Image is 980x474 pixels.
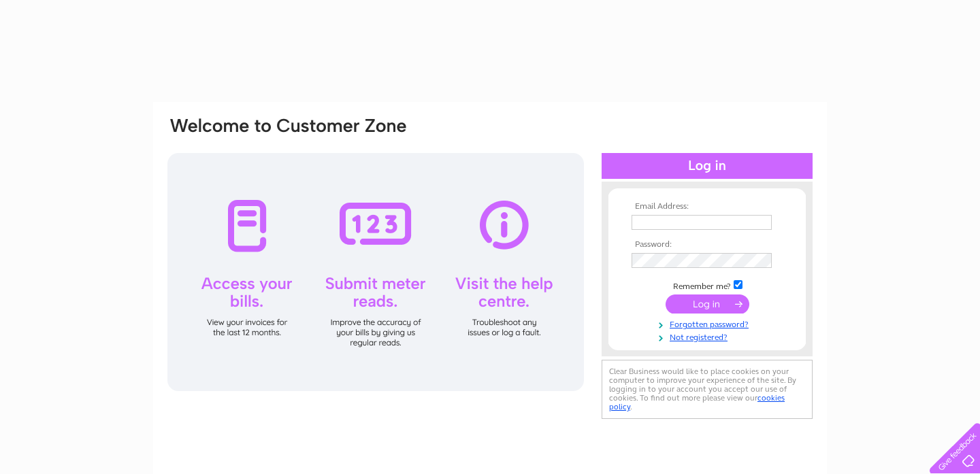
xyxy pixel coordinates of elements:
a: Not registered? [632,330,786,343]
input: Submit [666,294,749,314]
th: Password: [628,240,786,250]
td: Remember me? [628,278,786,292]
a: Forgotten password? [632,317,786,330]
div: Clear Business would like to place cookies on your computer to improve your experience of the sit... [602,360,813,419]
th: Email Address: [628,202,786,211]
a: cookies policy [609,393,785,411]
